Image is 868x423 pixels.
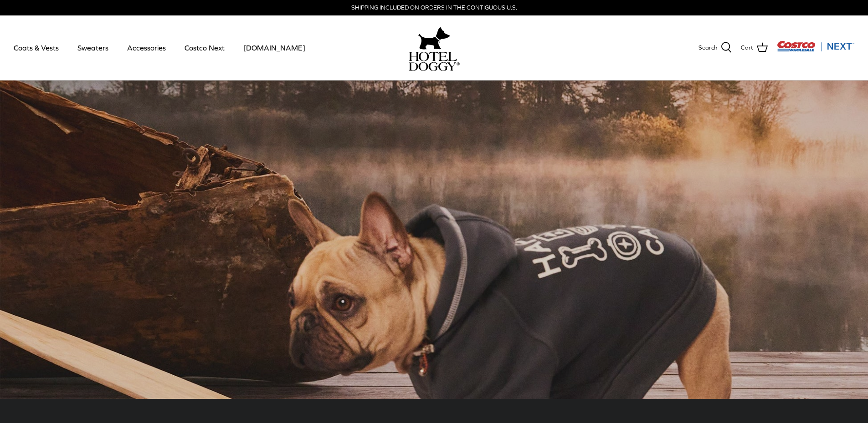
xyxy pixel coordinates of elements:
span: Cart [741,43,753,53]
a: [DOMAIN_NAME] [235,32,313,63]
img: Costco Next [777,40,854,52]
a: Accessories [119,32,174,63]
a: Sweaters [69,32,117,63]
a: hoteldoggy.com hoteldoggycom [409,25,460,71]
a: Coats & Vests [5,32,67,63]
a: Cart [741,42,768,54]
img: hoteldoggycom [409,52,460,71]
img: hoteldoggy.com [418,25,450,52]
span: Search [699,43,717,53]
a: Costco Next [176,32,233,63]
a: Visit Costco Next [777,46,854,53]
a: Search [699,42,732,54]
